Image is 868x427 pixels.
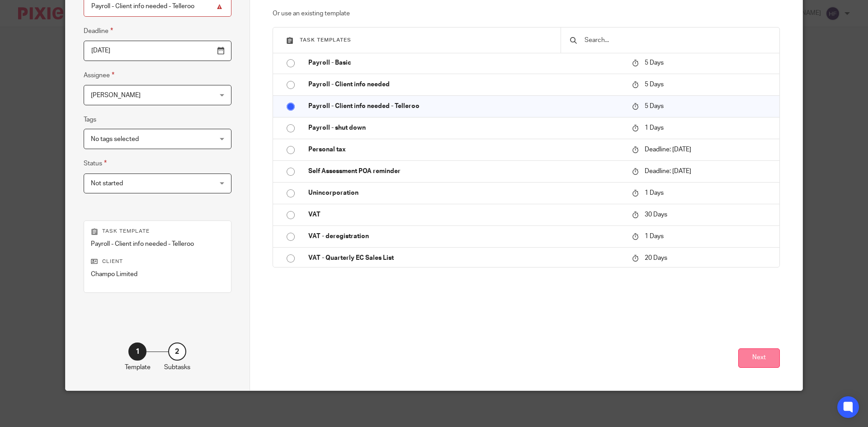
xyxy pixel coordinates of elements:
p: Payroll - Client info needed - Telleroo [308,102,623,111]
span: 5 Days [645,60,664,66]
input: Pick a date [84,41,231,61]
p: Personal tax [308,145,623,154]
p: Payroll - Basic [308,58,623,67]
span: Deadline: [DATE] [645,146,691,153]
span: 5 Days [645,103,664,109]
p: VAT - deregistration [308,232,623,241]
span: 5 Days [645,81,664,88]
p: Subtasks [164,363,190,372]
p: Template [125,363,151,372]
span: Task templates [300,38,351,42]
span: 30 Days [645,211,667,218]
p: Payroll - Client info needed - Telleroo [91,239,224,249]
label: Tags [84,115,96,124]
span: Deadline: [DATE] [645,168,691,174]
label: Status [84,158,107,169]
p: Client [91,258,224,265]
p: Payroll - Client info needed [308,80,623,89]
p: Or use an existing template [273,9,780,18]
p: Task template [91,228,224,235]
p: VAT [308,210,623,219]
p: Champo Limited [91,270,224,279]
span: 1 Days [645,233,664,239]
span: 1 Days [645,190,664,196]
span: Not started [91,180,123,187]
p: Self Assessment POA reminder [308,167,623,176]
span: [PERSON_NAME] [91,92,141,99]
p: Payroll - shut down [308,123,623,132]
div: 1 [128,343,146,361]
span: 1 Days [645,125,664,131]
p: VAT - Quarterly EC Sales List [308,253,623,263]
input: Search... [584,35,770,45]
span: 20 Days [645,255,667,261]
label: Assignee [84,70,114,80]
p: Unincorporation [308,188,623,197]
label: Deadline [84,26,113,36]
div: 2 [168,343,186,361]
button: Next [738,348,780,368]
span: No tags selected [91,136,139,142]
